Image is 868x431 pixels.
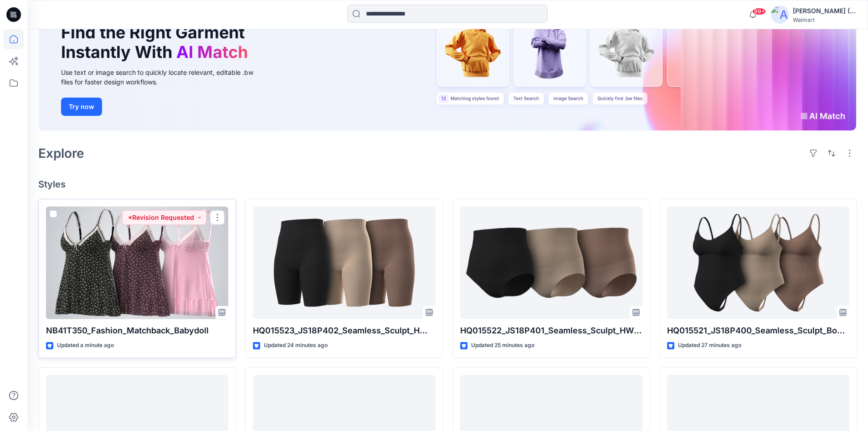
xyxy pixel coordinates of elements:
h2: Explore [38,146,84,161]
span: AI Match [176,42,248,62]
p: HQ015522_JS18P401_Seamless_Sculpt_HW_Brief [460,324,642,337]
p: HQ015523_JS18P402_Seamless_Sculpt_HW_Thigh_Shaper [253,324,435,337]
a: HQ015521_JS18P400_Seamless_Sculpt_Bodysuit [667,207,849,319]
h4: Styles [38,179,857,190]
p: Updated a minute ago [57,341,114,350]
p: Updated 27 minutes ago [678,341,741,350]
div: Walmart [793,16,857,23]
a: HQ015523_JS18P402_Seamless_Sculpt_HW_Thigh_Shaper [253,207,435,319]
img: avatar [771,5,789,24]
a: NB41T350_Fashion_Matchback_Babydoll [46,207,228,319]
button: Try now [61,98,102,116]
div: Use text or image search to quickly locate relevant, editable .bw files for faster design workflows. [61,68,266,87]
h1: Find the Right Garment Instantly With [61,23,252,62]
div: [PERSON_NAME] (Delta Galil) [793,5,857,16]
a: HQ015522_JS18P401_Seamless_Sculpt_HW_Brief [460,207,642,319]
p: Updated 25 minutes ago [471,341,534,350]
p: NB41T350_Fashion_Matchback_Babydoll [46,324,228,337]
span: 99+ [752,8,766,15]
p: HQ015521_JS18P400_Seamless_Sculpt_Bodysuit [667,324,849,337]
p: Updated 24 minutes ago [264,341,328,350]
